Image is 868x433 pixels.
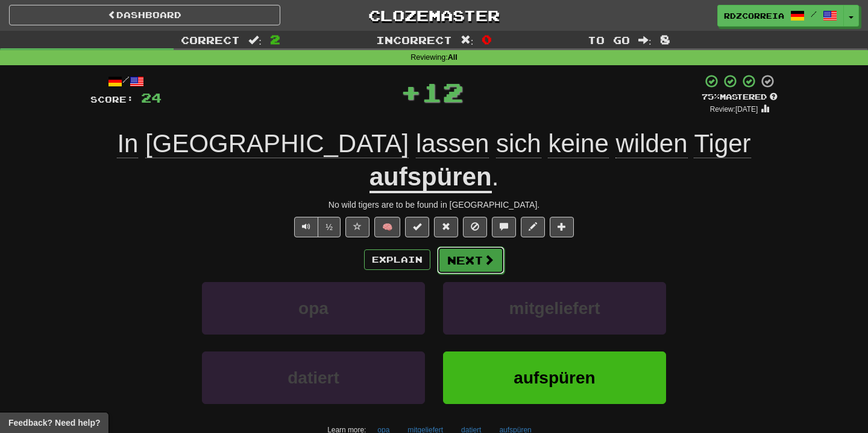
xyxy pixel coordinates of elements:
span: 75 % [702,92,720,101]
span: opa [298,299,329,318]
a: Clozemaster [298,5,570,26]
span: / [811,10,817,18]
span: 8 [660,32,670,47]
span: Tiger [694,129,750,158]
button: Explain [364,249,430,270]
span: 12 [421,77,464,107]
button: Ignore sentence (alt+i) [463,217,487,237]
u: aufspüren [370,162,492,193]
button: Play sentence audio (ctl+space) [294,217,318,237]
span: In [117,129,138,158]
span: : [638,35,652,45]
button: Next [437,246,505,274]
span: 0 [482,32,492,47]
button: Reset to 0% Mastered (alt+r) [434,217,458,237]
button: Set this sentence to 100% Mastered (alt+m) [405,217,429,237]
span: To go [588,34,630,46]
span: wilden [615,129,687,158]
button: Add to collection (alt+a) [550,217,574,237]
a: Dashboard [9,5,280,25]
a: rdzcorreia / [717,5,844,27]
button: Discuss sentence (alt+u) [492,217,516,237]
button: datiert [202,351,425,404]
span: Incorrect [376,34,452,46]
button: opa [202,282,425,335]
span: sich [496,129,541,158]
span: : [461,35,474,45]
span: . [492,162,499,191]
span: keine [548,129,608,158]
span: Open feedback widget [8,417,100,429]
span: 2 [270,32,280,47]
button: Favorite sentence (alt+f) [345,217,370,237]
div: Text-to-speech controls [292,217,341,237]
button: aufspüren [443,351,666,404]
small: Review: [DATE] [710,105,758,114]
span: + [400,74,421,110]
button: ½ [318,217,341,237]
button: 🧠 [374,217,400,237]
span: aufspüren [514,368,595,387]
span: : [248,35,262,45]
strong: All [448,53,458,62]
button: mitgeliefert [443,282,666,335]
span: rdzcorreia [724,10,784,21]
span: 24 [141,90,162,105]
span: mitgeliefert [509,299,600,318]
div: / [90,74,162,89]
span: [GEOGRAPHIC_DATA] [145,129,409,158]
span: datiert [288,368,339,387]
div: Mastered [702,92,778,103]
span: lassen [416,129,489,158]
span: Score: [90,94,134,104]
button: Edit sentence (alt+d) [521,217,545,237]
span: Correct [181,34,240,46]
div: No wild tigers are to be found in [GEOGRAPHIC_DATA]. [90,199,778,211]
